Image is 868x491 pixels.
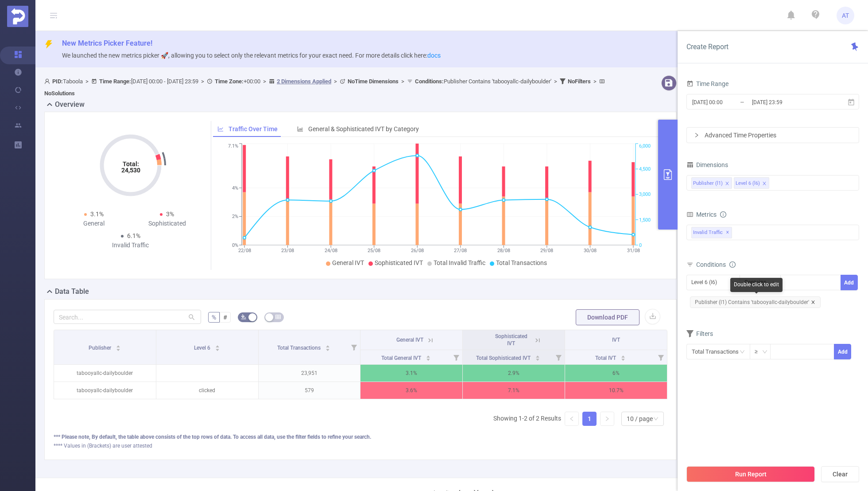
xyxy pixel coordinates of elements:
[582,412,597,426] li: 1
[415,78,551,85] span: Publisher Contains 'tabooyallc-dailyboulder'
[122,160,139,168] tspan: Total:
[744,275,772,290] div: Contains
[552,350,565,364] i: Filter menu
[842,7,849,24] span: AT
[653,416,659,422] i: icon: down
[736,178,760,189] div: Level 6 (l6)
[751,96,823,108] input: End date
[415,78,444,85] b: Conditions :
[215,347,220,350] i: icon: caret-down
[690,296,821,308] span: Publisher (l1) Contains 'tabooyallc-dailyboulder'
[655,350,667,364] i: Filter menu
[762,349,767,355] i: icon: down
[217,126,224,132] i: icon: line-chart
[720,211,726,218] i: icon: info-circle
[476,355,532,361] span: Total Sophisticated IVT
[228,144,238,149] tspan: 7.1%
[497,248,510,253] tspan: 28/08
[411,248,423,253] tspan: 26/08
[426,354,430,357] i: icon: caret-up
[54,382,156,399] p: tabooyallc-dailyboulder
[811,300,815,304] i: icon: close
[734,177,769,189] li: Level 6 (l6)
[44,40,53,49] i: icon: thunderbolt
[463,365,565,382] p: 2.9%
[576,309,639,325] button: Download PDF
[62,52,441,59] span: We launched the new metrics picker 🚀, allowing you to select only the relevant metrics for your e...
[612,337,620,343] span: IVT
[360,382,462,399] p: 3.6%
[639,242,642,248] tspan: 0
[595,355,617,361] span: Total IVT
[90,210,104,218] span: 3.1%
[94,241,167,250] div: Invalid Traffic
[275,314,281,320] i: icon: table
[241,314,246,320] i: icon: bg-colors
[116,347,121,350] i: icon: caret-down
[223,314,227,321] span: #
[821,466,859,482] button: Clear
[691,96,763,108] input: Start date
[686,161,728,168] span: Dimensions
[427,52,441,59] a: docs
[604,416,610,421] i: icon: right
[116,344,121,347] i: icon: caret-up
[620,357,625,360] i: icon: caret-down
[166,210,174,218] span: 3%
[399,78,407,85] span: >
[348,330,360,364] i: Filter menu
[360,365,462,382] p: 3.1%
[215,344,220,347] i: icon: caret-up
[116,344,121,349] div: Sort
[54,365,156,382] p: tabooyallc-dailyboulder
[694,132,699,138] i: icon: right
[535,354,540,357] i: icon: caret-up
[755,344,764,359] div: ≥
[620,354,626,359] div: Sort
[62,39,152,47] span: New Metrics Picker Feature!
[331,78,340,85] span: >
[569,416,574,421] i: icon: left
[540,248,553,253] tspan: 29/08
[450,350,462,364] i: Filter menu
[627,412,653,425] div: 10 / page
[368,248,380,253] tspan: 25/08
[297,126,303,132] i: icon: bar-chart
[375,259,423,266] span: Sophisticated IVT
[44,90,75,97] b: No Solutions
[215,344,220,349] div: Sort
[55,99,85,110] h2: Overview
[600,412,614,426] li: Next Page
[348,78,399,85] b: No Time Dimensions
[426,354,431,359] div: Sort
[762,181,767,187] i: icon: close
[691,177,732,189] li: Publisher (l1)
[687,128,859,143] div: icon: rightAdvanced Time Properties
[493,412,561,426] li: Showing 1-2 of 2 Results
[726,227,729,238] span: ✕
[332,259,364,266] span: General IVT
[463,382,565,399] p: 7.1%
[54,442,667,450] div: **** Values in (Brackets) are user attested
[729,261,736,268] i: icon: info-circle
[229,125,278,132] span: Traffic Over Time
[730,278,783,292] div: Double click to edit
[583,248,596,253] tspan: 30/08
[620,354,625,357] i: icon: caret-up
[686,330,713,337] span: Filters
[238,248,251,253] tspan: 22/08
[591,78,599,85] span: >
[381,355,422,361] span: Total General IVT
[99,78,131,85] b: Time Range:
[259,365,360,382] p: 23,951
[44,78,52,84] i: icon: user
[454,248,467,253] tspan: 27/08
[156,382,258,399] p: clicked
[551,78,560,85] span: >
[696,261,736,268] span: Conditions
[232,242,238,248] tspan: 0%
[686,211,717,218] span: Metrics
[57,219,131,228] div: General
[535,354,540,359] div: Sort
[426,357,430,360] i: icon: caret-down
